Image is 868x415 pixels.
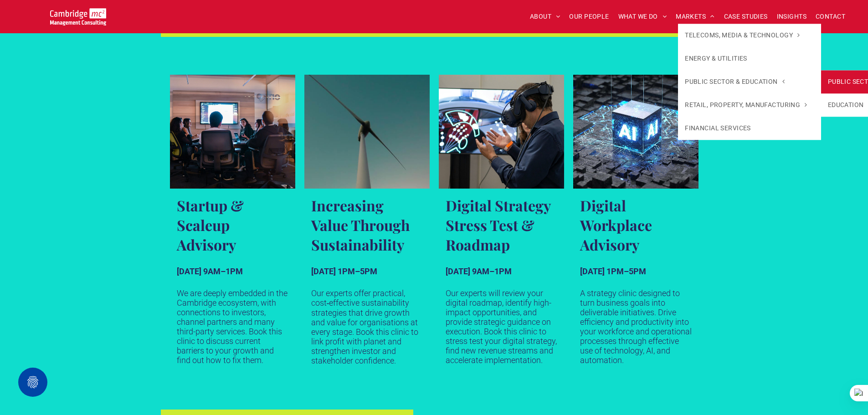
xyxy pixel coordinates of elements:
p: Our experts offer practical, cost‑effective sustainability strategies that drive growth and value... [311,288,423,365]
a: ABOUT [525,10,565,24]
p: A strategy clinic designed to turn business goals into deliverable initiatives. Drive efficiency ... [580,288,692,365]
a: RETAIL, PROPERTY, MANUFACTURING [678,93,821,117]
a: CASE STUDIES [719,10,772,24]
h3: Digital Strategy Stress Test & Roadmap [446,195,557,254]
p: We are deeply embedded in the Cambridge ecosystem, with connections to investors, channel partner... [177,288,288,365]
strong: [DATE] 1PM–5PM [311,266,377,276]
a: Your Business Transformed | Cambridge Management Consulting [50,10,106,19]
a: INSIGHTS [772,10,811,24]
a: TELECOMS, MEDIA & TECHNOLOGY [678,24,821,47]
strong: [DATE] 9AM–1PM [446,266,512,276]
h3: Startup & Scaleup Advisory [177,195,288,254]
a: WHAT WE DO [614,10,672,24]
a: Middle-aged man wearing VR headset interacts infront of a tech dashboard [439,75,564,189]
p: Our experts will review your digital roadmap, identify high-impact opportunities, and provide str... [446,288,557,365]
a: Futuristic cube on a tech background with the words 'AI' in neon glow [573,75,699,189]
a: CONTACT [811,10,850,24]
span: RETAIL, PROPERTY, MANUFACTURING [685,100,807,110]
img: Go to Homepage [50,8,106,26]
strong: [DATE] 1PM–5PM [580,266,646,276]
span: ENERGY & UTILITIES [685,54,747,63]
a: MARKETS [671,10,719,24]
a: A group of executives huddled around a desk discussing business [170,75,295,189]
a: Near shot of a wind turbine against a dark blue sky [304,75,430,189]
span: TELECOMS, MEDIA & TECHNOLOGY [685,31,800,40]
h3: Increasing Value Through Sustainability [311,195,423,254]
a: PUBLIC SECTOR & EDUCATION [678,70,821,93]
a: OUR PEOPLE [565,10,613,24]
a: ENERGY & UTILITIES [678,47,821,70]
span: PUBLIC SECTOR & EDUCATION [685,77,785,87]
span: MARKETS [676,10,714,24]
span: FINANCIAL SERVICES [685,123,751,133]
strong: [DATE] 9AM–1PM [177,266,243,276]
a: FINANCIAL SERVICES [678,117,821,140]
h3: Digital Workplace Advisory [580,195,692,254]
